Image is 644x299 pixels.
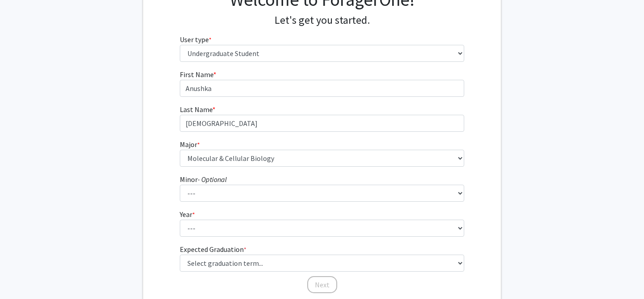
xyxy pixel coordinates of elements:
label: Minor [180,174,227,185]
i: - Optional [198,175,227,184]
h4: Let's get you started. [180,14,465,27]
label: Year [180,209,195,220]
span: First Name [180,70,213,79]
iframe: Chat [7,259,38,292]
label: User type [180,34,212,45]
label: Major [180,139,200,150]
span: Last Name [180,105,212,114]
label: Expected Graduation [180,244,246,255]
button: Next [307,276,337,293]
